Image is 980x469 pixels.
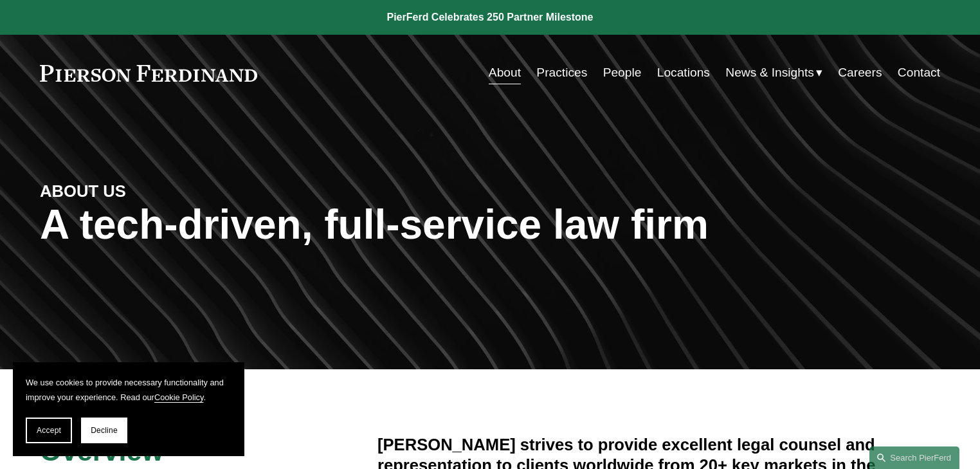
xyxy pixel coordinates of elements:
[657,60,710,85] a: Locations
[40,201,940,248] h1: A tech-driven, full-service law firm
[725,62,814,84] span: News & Insights
[37,426,61,435] span: Accept
[838,60,882,85] a: Careers
[81,418,127,443] button: Decline
[869,446,959,469] a: Search this site
[898,60,940,85] a: Contact
[91,426,118,435] span: Decline
[725,60,822,85] a: folder dropdown
[40,182,126,200] strong: ABOUT US
[40,436,163,466] span: Overview
[603,60,642,85] a: People
[154,392,204,402] a: Cookie Policy
[26,418,72,443] button: Accept
[489,60,521,85] a: About
[13,362,244,456] section: Cookie banner
[26,375,231,405] p: We use cookies to provide necessary functionality and improve your experience. Read our .
[536,60,587,85] a: Practices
